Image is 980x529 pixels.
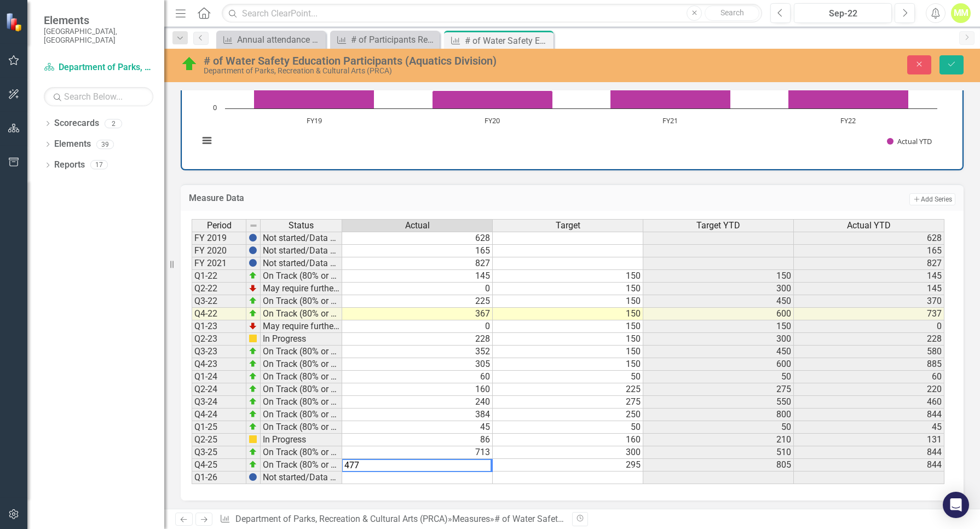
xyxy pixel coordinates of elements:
[192,446,246,459] td: Q3-25
[261,371,342,383] td: On Track (80% or higher)
[192,295,246,308] td: Q3-22
[794,257,944,270] td: 827
[4,12,25,32] img: ClearPoint Strategy
[249,422,257,431] img: zOikAAAAAElFTkSuQmCC
[261,295,342,308] td: On Track (80% or higher)
[342,421,493,434] td: 45
[220,513,564,526] div: » »
[794,446,944,459] td: 844
[643,371,794,383] td: 50
[643,409,794,421] td: 800
[192,371,246,383] td: Q1-24
[847,221,891,231] span: Actual YTD
[794,320,944,333] td: 0
[192,459,246,472] td: Q4-25
[493,295,643,308] td: 150
[192,320,246,333] td: Q1-23
[222,4,762,23] input: Search ClearPoint...
[261,421,342,434] td: On Track (80% or higher)
[465,34,551,48] div: # of Water Safety Education Participants (Aquatics Division)
[951,3,971,23] button: MM
[351,33,437,47] div: # of Participants Registered in all Parks, Recreation & Cultural Arts Programs & Activities
[696,221,740,231] span: Target YTD
[493,371,643,383] td: 50
[643,383,794,396] td: 275
[643,434,794,446] td: 210
[249,347,257,355] img: zOikAAAAAElFTkSuQmCC
[794,270,944,283] td: 145
[54,159,85,171] a: Reports
[643,295,794,308] td: 450
[237,33,323,47] div: Annual attendance of all PRCA programs & activities
[249,233,257,242] img: BgCOk07PiH71IgAAAABJRU5ErkJggg==
[192,308,246,320] td: Q4-22
[342,333,493,346] td: 228
[249,284,257,292] img: TnMDeAgwAPMxUmUi88jYAAAAAElFTkSuQmCC
[342,245,493,257] td: 165
[452,514,490,524] a: Measures
[207,221,232,231] span: Period
[493,446,643,459] td: 300
[192,396,246,409] td: Q3-24
[794,434,944,446] td: 131
[342,396,493,409] td: 240
[261,257,342,270] td: Not started/Data not yet available
[235,514,448,524] a: Department of Parks, Recreation & Cultural Arts (PRCA)
[249,296,257,305] img: zOikAAAAAElFTkSuQmCC
[249,221,258,230] img: 8DAGhfEEPCf229AAAAAElFTkSuQmCC
[342,346,493,358] td: 352
[643,446,794,459] td: 510
[192,421,246,434] td: Q1-25
[249,271,257,280] img: zOikAAAAAElFTkSuQmCC
[261,245,342,257] td: Not started/Data not yet available
[794,333,944,346] td: 228
[249,473,257,481] img: BgCOk07PiH71IgAAAABJRU5ErkJggg==
[333,33,437,47] a: # of Participants Registered in all Parks, Recreation & Cultural Arts Programs & Activities
[643,358,794,371] td: 600
[840,116,856,125] text: FY22
[342,358,493,371] td: 305
[192,257,246,270] td: FY 2021
[44,14,153,27] span: Elements
[261,459,342,472] td: On Track (80% or higher)
[794,245,944,257] td: 165
[249,372,257,381] img: zOikAAAAAElFTkSuQmCC
[44,87,153,106] input: Search Below...
[493,358,643,371] td: 150
[261,232,342,245] td: Not started/Data not yet available
[342,270,493,283] td: 145
[493,434,643,446] td: 160
[192,358,246,371] td: Q4-23
[261,283,342,295] td: May require further explanation
[204,55,618,67] div: # of Water Safety Education Participants (Aquatics Division)
[189,193,607,203] h3: Measure Data
[405,221,430,231] span: Actual
[192,245,246,257] td: FY 2020
[493,308,643,320] td: 150
[342,371,493,383] td: 60
[943,492,969,518] div: Open Intercom Messenger
[192,409,246,421] td: Q4-24
[249,397,257,406] img: zOikAAAAAElFTkSuQmCC
[493,409,643,421] td: 250
[643,270,794,283] td: 150
[794,283,944,295] td: 145
[794,232,944,245] td: 628
[261,409,342,421] td: On Track (80% or higher)
[261,396,342,409] td: On Track (80% or higher)
[493,283,643,295] td: 150
[261,434,342,446] td: In Progress
[342,320,493,333] td: 0
[249,309,257,318] img: zOikAAAAAElFTkSuQmCC
[794,358,944,371] td: 885
[887,136,932,146] button: Show Actual YTD
[199,133,215,148] button: View chart menu, Chart
[794,346,944,358] td: 580
[261,320,342,333] td: May require further explanation
[249,258,257,267] img: BgCOk07PiH71IgAAAABJRU5ErkJggg==
[249,460,257,469] img: zOikAAAAAElFTkSuQmCC
[643,396,794,409] td: 550
[249,447,257,456] img: zOikAAAAAElFTkSuQmCC
[493,320,643,333] td: 150
[494,514,728,524] div: # of Water Safety Education Participants (Aquatics Division)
